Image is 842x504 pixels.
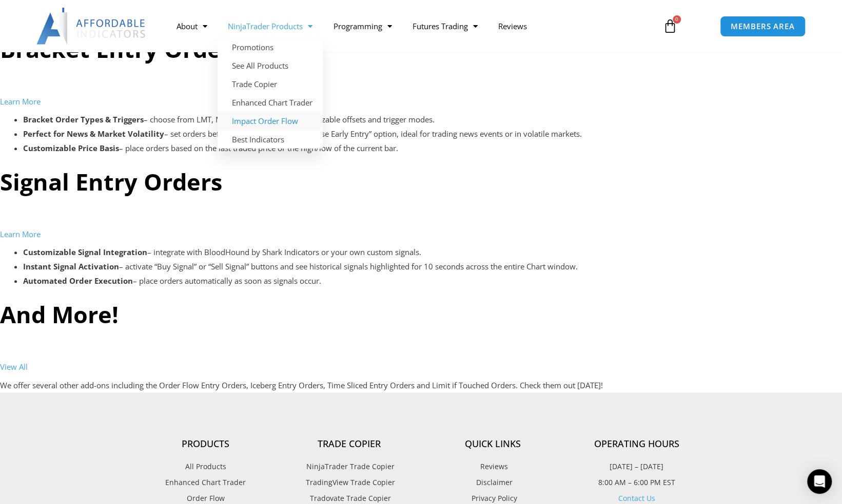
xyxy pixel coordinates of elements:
strong: Bracket Order Types & Triggers [23,114,144,124]
p: 8:00 AM – 6:00 PM EST [565,476,709,489]
a: Trade Copier [218,75,323,93]
a: About [166,14,218,38]
span: 0 [673,15,681,24]
a: Best Indicators [218,130,323,149]
strong: Automated Order Execution [23,276,133,286]
li: – place orders automatically as soon as signals occur. [23,274,842,288]
li: – set orders before a bar closes with the “Close Early Entry” option, ideal for trading news even... [23,127,842,141]
strong: Customizable Price Basis [23,143,119,153]
a: TradingView Trade Copier [278,476,421,489]
h4: Operating Hours [565,438,709,450]
a: Contact Us [618,493,655,503]
a: Promotions [218,38,323,56]
span: Enhanced Chart Trader [165,476,246,489]
a: NinjaTrader Products [218,14,323,38]
h4: Products [134,438,278,450]
a: Reviews [421,460,565,473]
img: LogoAI | Affordable Indicators – NinjaTrader [36,8,147,45]
h4: Quick Links [421,438,565,450]
span: Reviews [478,460,508,473]
div: Open Intercom Messenger [807,469,832,494]
a: Futures Trading [402,14,487,38]
a: Reviews [487,14,537,38]
strong: Perfect for News & Market Volatility [23,129,164,139]
span: MEMBERS AREA [731,23,795,30]
li: – place orders based on the last traded price or the high/low of the current bar. [23,141,842,156]
a: Enhanced Chart Trader [218,93,323,112]
span: Disclaimer [474,476,513,489]
strong: Instant Signal Activation [23,261,119,271]
a: See All Products [218,56,323,75]
strong: Customizable Signal Integration [23,247,147,257]
li: – activate “Buy Signal” or “Sell Signal” buttons and see historical signals highlighted for 10 se... [23,260,842,274]
a: All Products [134,460,278,473]
a: Impact Order Flow [218,112,323,130]
li: – integrate with BloodHound by Shark Indicators or your own custom signals. [23,245,842,260]
li: – choose from LMT, MIT, SLM, or STP with customizable offsets and trigger modes. [23,113,842,127]
a: NinjaTrader Trade Copier [278,460,421,473]
h4: Trade Copier [278,438,421,450]
span: All Products [185,460,226,473]
a: Enhanced Chart Trader [134,476,278,489]
ul: NinjaTrader Products [218,38,323,149]
a: Programming [323,14,402,38]
a: MEMBERS AREA [720,16,806,37]
span: TradingView Trade Copier [303,476,395,489]
nav: Menu [166,14,651,38]
a: 0 [648,11,693,41]
p: [DATE] – [DATE] [565,460,709,473]
span: NinjaTrader Trade Copier [304,460,395,473]
a: Disclaimer [421,476,565,489]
